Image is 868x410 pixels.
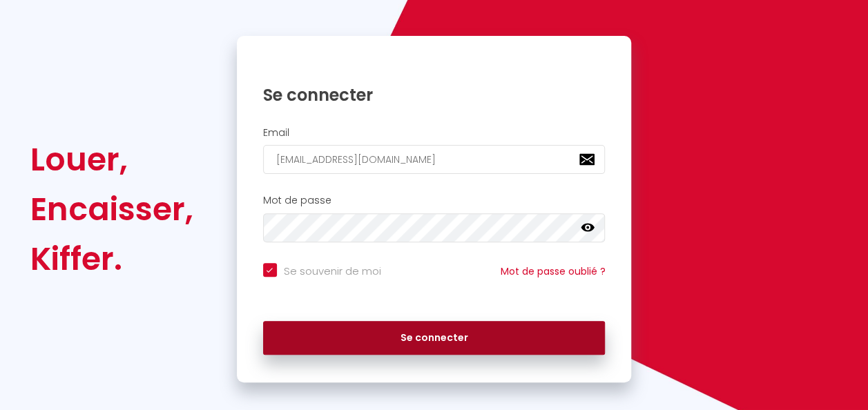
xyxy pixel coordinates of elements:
div: Kiffer. [30,234,193,284]
input: Ton Email [263,145,606,174]
button: Se connecter [263,321,606,355]
h2: Email [263,127,606,139]
h1: Se connecter [263,84,606,106]
h2: Mot de passe [263,195,606,206]
button: Ouvrir le widget de chat LiveChat [11,6,52,47]
div: Encaisser, [30,184,193,234]
div: Louer, [30,135,193,184]
a: Mot de passe oublié ? [500,264,605,278]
